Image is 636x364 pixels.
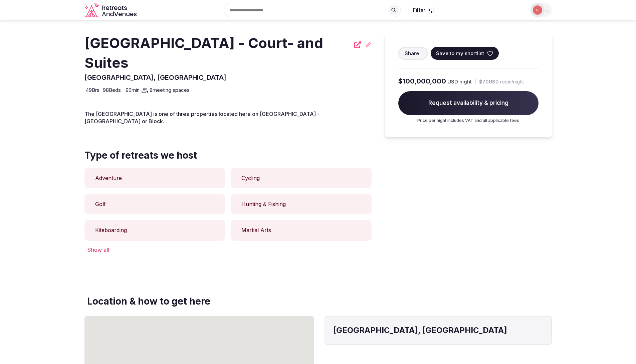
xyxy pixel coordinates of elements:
a: Visit the homepage [84,3,138,18]
span: 49 Brs [86,86,99,94]
span: $70 USD [479,78,499,85]
span: 90 min [126,86,140,94]
span: The [GEOGRAPHIC_DATA] is one of three properties located here on [GEOGRAPHIC_DATA] - [GEOGRAPHIC_... [84,111,320,125]
span: room/night [500,78,524,85]
div: Show all [84,246,372,253]
span: 8 meeting spaces [150,86,190,94]
button: Filter [409,4,439,16]
span: [GEOGRAPHIC_DATA], [GEOGRAPHIC_DATA] [84,73,226,81]
span: USD [447,78,458,85]
span: Share [405,50,419,57]
div: | [474,78,476,85]
span: Request availability & pricing [398,91,539,115]
button: Save to my shortlist [431,47,499,60]
span: Filter [413,7,425,13]
span: night [459,78,472,85]
img: Ryan Sanford [533,5,542,15]
span: $100,000,000 [398,76,446,86]
h3: Location & how to get here [87,295,210,308]
button: Share [398,47,428,60]
h2: [GEOGRAPHIC_DATA] - Court- and Suites [84,33,350,73]
span: Save to my shortlist [436,50,484,57]
span: Type of retreats we host [84,149,372,162]
p: Price per night includes VAT and all applicable fees [398,118,539,124]
h4: [GEOGRAPHIC_DATA], [GEOGRAPHIC_DATA] [333,325,543,336]
span: 98 Beds [103,86,121,94]
svg: Retreats and Venues company logo [84,3,138,18]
